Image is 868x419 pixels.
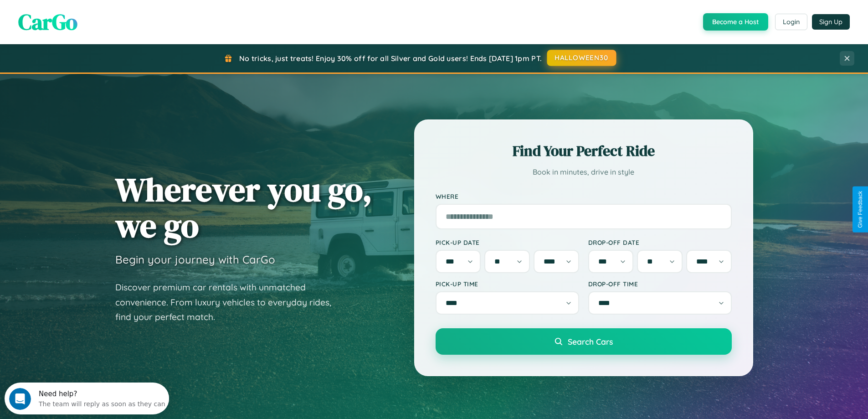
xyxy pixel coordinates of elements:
[5,383,169,414] iframe: Intercom live chat discovery launcher
[857,191,863,228] div: Give Feedback
[18,7,77,37] span: CarGo
[547,50,616,66] button: HALLOWEEN30
[34,8,161,15] div: Need help?
[4,4,169,29] div: Open Intercom Messenger
[775,14,807,30] button: Login
[436,166,732,179] p: Book in minutes, drive in style
[34,15,161,25] div: The team will reply as soon as they can
[436,192,732,200] label: Where
[115,171,372,243] h1: Wherever you go, we go
[436,280,579,288] label: Pick-up Time
[436,238,579,246] label: Pick-up Date
[9,388,31,410] iframe: Intercom live chat
[588,280,732,288] label: Drop-off Time
[436,141,732,161] h2: Find Your Perfect Ride
[239,54,542,63] span: No tricks, just treats! Enjoy 30% off for all Silver and Gold users! Ends [DATE] 1pm PT.
[588,238,732,246] label: Drop-off Date
[703,13,768,31] button: Become a Host
[812,14,850,30] button: Sign Up
[115,253,275,266] h3: Begin your journey with CarGo
[115,280,343,325] p: Discover premium car rentals with unmatched convenience. From luxury vehicles to everyday rides, ...
[568,336,613,347] span: Search Cars
[436,328,732,355] button: Search Cars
